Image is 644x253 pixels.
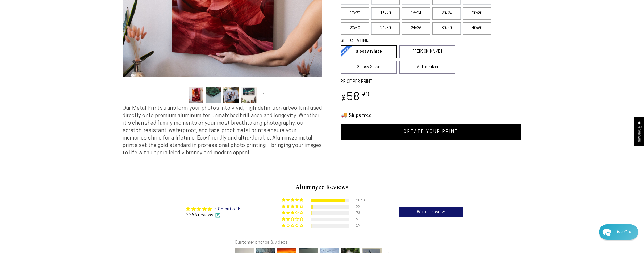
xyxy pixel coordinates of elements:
button: Slide right [258,89,270,101]
span: Our Metal Prints transform your photos into vivid, high-definition artwork infused directly onto ... [123,106,322,156]
sup: .90 [360,92,370,98]
label: 10x20 [341,7,369,20]
div: 78 [356,211,362,215]
a: Matte Silver [399,61,455,74]
button: Load image 2 in gallery view [206,87,221,103]
label: 20x24 [432,7,461,20]
div: Click to open Judge.me floating reviews tab [634,117,644,146]
label: 16x24 [402,7,430,20]
div: Customer photos & videos [235,240,403,246]
label: 30x40 [432,22,461,35]
label: 40x60 [463,22,491,35]
legend: SELECT A FINISH [341,38,443,44]
label: 16x20 [371,7,400,20]
div: 17 [356,224,362,228]
label: 20x40 [341,22,369,35]
div: 9 [356,218,362,221]
div: 2266 reviews [186,212,241,218]
button: Load image 1 in gallery view [188,87,204,103]
bdi: 58 [341,92,370,103]
div: 91% (2063) reviews with 5 star rating [282,198,304,202]
label: 24x30 [371,22,400,35]
div: 4% (99) reviews with 4 star rating [282,205,304,209]
div: 3% (78) reviews with 3 star rating [282,211,304,215]
label: PRICE PER PRINT [341,79,521,85]
label: 24x36 [402,22,430,35]
div: Average rating is 4.85 stars [186,206,241,212]
h3: 🚚 Ships free [341,111,521,118]
button: Load image 4 in gallery view [241,87,257,103]
img: Verified Checkmark [215,213,220,218]
div: 0% (9) reviews with 2 star rating [282,217,304,221]
a: 4.85 out of 5 [214,207,241,212]
h2: Aluminyze Reviews [167,182,477,191]
button: Load image 3 in gallery view [223,87,239,103]
span: $ [341,95,346,102]
a: CREATE YOUR PRINT [341,124,521,140]
div: Chat widget toggle [599,224,638,240]
div: 99 [356,205,362,209]
button: Slide left [175,89,186,101]
label: 20x30 [463,7,491,20]
a: Glossy White [341,45,397,58]
div: 1% (17) reviews with 1 star rating [282,224,304,228]
div: 2063 [356,199,362,202]
a: Glossy Silver [341,61,397,74]
div: Contact Us Directly [614,224,634,240]
a: [PERSON_NAME] [399,45,455,58]
a: Write a review [399,207,463,217]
